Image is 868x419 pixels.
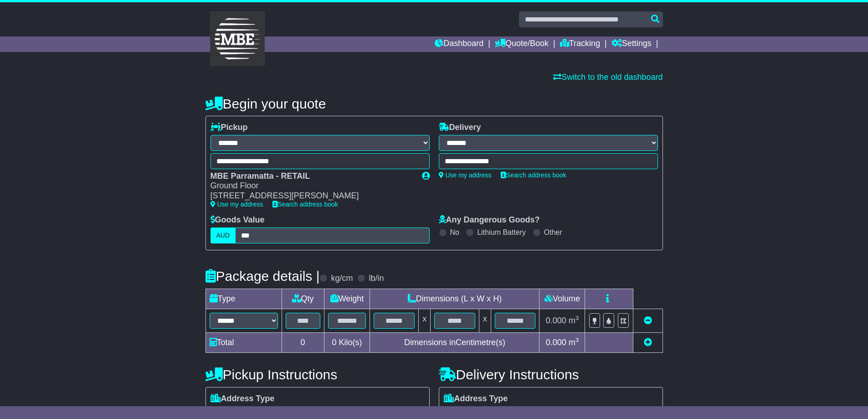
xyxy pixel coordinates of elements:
div: MBE Parramatta - RETAIL [211,171,413,181]
span: 0 [332,338,336,347]
label: Address Type [211,394,275,404]
div: [STREET_ADDRESS][PERSON_NAME] [211,191,413,201]
label: kg/cm [331,274,353,284]
a: Search address book [501,171,566,179]
a: Settings [611,36,652,52]
td: Weight [324,289,370,309]
td: Qty [282,289,324,309]
a: Remove this item [644,316,652,325]
a: Use my address [211,201,263,208]
label: AUD [211,228,236,243]
a: Tracking [560,36,600,52]
span: 0.000 [546,316,566,325]
td: Volume [539,289,585,309]
label: Delivery [439,123,481,133]
label: Pickup [211,123,248,133]
label: Other [544,228,562,237]
a: Use my address [439,171,492,179]
td: Dimensions (L x W x H) [370,289,539,309]
sup: 3 [575,336,579,343]
h4: Package details | [205,269,320,284]
label: lb/in [369,274,384,284]
div: Ground Floor [211,181,413,191]
td: Total [205,332,282,352]
label: Lithium Battery [477,228,526,237]
td: x [419,309,431,332]
a: Switch to the old dashboard [553,72,663,82]
sup: 3 [575,315,579,321]
span: m [569,338,579,347]
td: Type [205,289,282,309]
td: x [479,309,491,332]
a: Add new item [644,338,652,347]
label: Any Dangerous Goods? [439,215,540,225]
a: Search address book [272,201,338,208]
td: 0 [282,332,324,352]
label: Address Type [444,394,508,404]
td: Dimensions in Centimetre(s) [370,332,539,352]
td: Kilo(s) [324,332,370,352]
h4: Delivery Instructions [439,367,663,382]
a: Dashboard [435,36,483,52]
h4: Pickup Instructions [205,367,430,382]
label: Goods Value [211,215,265,225]
label: No [450,228,459,237]
span: m [569,316,579,325]
h4: Begin your quote [205,96,663,111]
span: 0.000 [546,338,566,347]
a: Quote/Book [495,36,549,52]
